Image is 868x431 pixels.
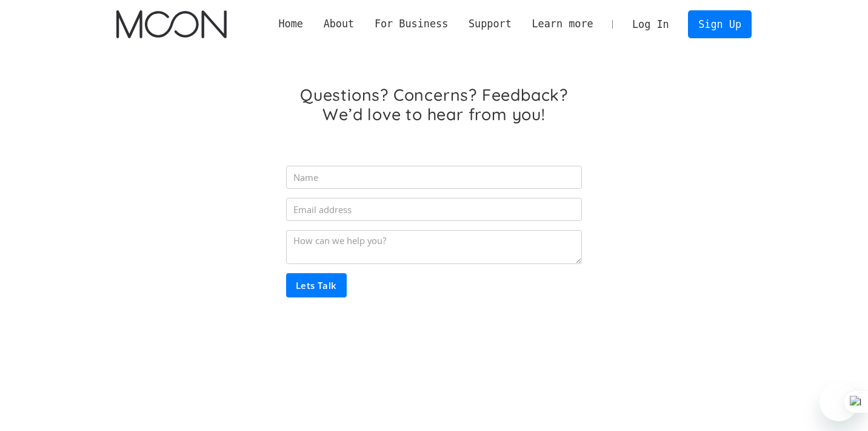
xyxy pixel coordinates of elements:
[375,16,448,32] div: For Business
[458,16,521,32] div: Support
[116,10,226,38] img: Moon Logo
[116,10,226,38] a: home
[688,10,751,38] a: Sign Up
[286,198,582,221] input: Email address
[532,16,593,32] div: Learn more
[286,85,582,124] h1: Questions? Concerns? Feedback? We’d love to hear from you!
[364,16,458,32] div: For Business
[469,16,512,32] div: Support
[324,16,355,32] div: About
[286,157,582,297] form: Email Form
[286,166,582,189] input: Name
[522,16,604,32] div: Learn more
[286,273,347,297] input: Lets Talk
[820,382,858,421] iframe: Button to launch messaging window
[313,16,364,32] div: About
[622,11,679,38] a: Log In
[269,16,313,32] a: Home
